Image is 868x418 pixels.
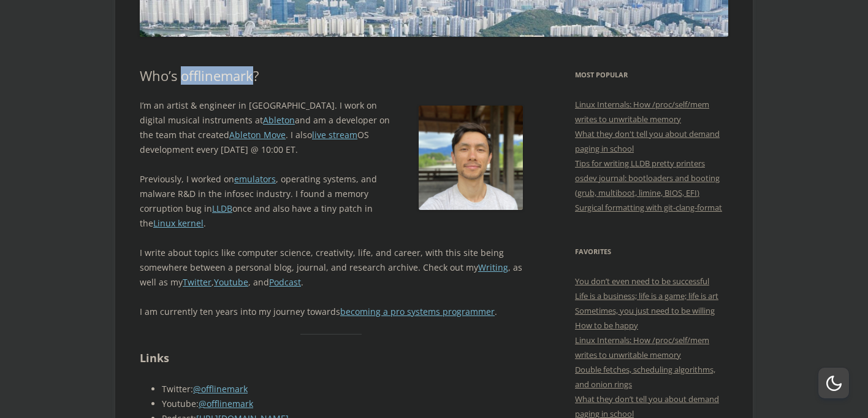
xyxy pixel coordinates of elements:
a: Linux Internals: How /proc/self/mem writes to unwritable memory [575,335,709,360]
a: osdev journal: bootloaders and booting (grub, multiboot, limine, BIOS, EFI) [575,172,720,198]
a: emulators [234,173,276,185]
p: I’m an artist & engineer in [GEOGRAPHIC_DATA]. I work on digital musical instruments at and am a ... [140,98,523,157]
a: Linux Internals: How /proc/self/mem writes to unwritable memory [575,99,709,125]
a: Tips for writing LLDB pretty printers [575,158,705,169]
a: Double fetches, scheduling algorithms, and onion rings [575,364,715,390]
h3: Most Popular [575,68,728,82]
p: I am currently ten years into my journey towards . [140,304,523,319]
a: Sometimes, you just need to be willing [575,305,715,316]
a: What they don't tell you about demand paging in school [575,128,720,154]
a: Podcast [269,276,301,288]
p: Previously, I worked on , operating systems, and malware R&D in the infosec industry. I found a m... [140,172,523,231]
a: live stream [312,129,357,141]
p: I write about topics like computer science, creativity, life, and career, with this site being so... [140,246,523,290]
a: Writing [478,261,508,273]
a: Life is a business; life is a game; life is art [575,290,718,301]
a: Twitter [183,276,211,288]
a: LLDB [212,203,232,214]
a: @offlinemark [199,398,253,409]
li: Youtube: [162,397,523,411]
li: Twitter: [162,382,523,397]
a: You don’t even need to be successful [575,276,709,287]
a: Ableton [263,114,295,126]
h3: Favorites [575,244,728,259]
a: Surgical formatting with git-clang-format [575,202,722,213]
a: Youtube [214,276,248,288]
a: Linux kernel [153,217,204,229]
a: @offlinemark [193,383,248,395]
a: becoming a pro systems programmer [340,306,495,317]
a: Ableton Move [229,129,286,141]
h1: Who’s offlinemark? [140,68,523,83]
a: How to be happy [575,320,638,331]
h2: Links [140,349,523,367]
